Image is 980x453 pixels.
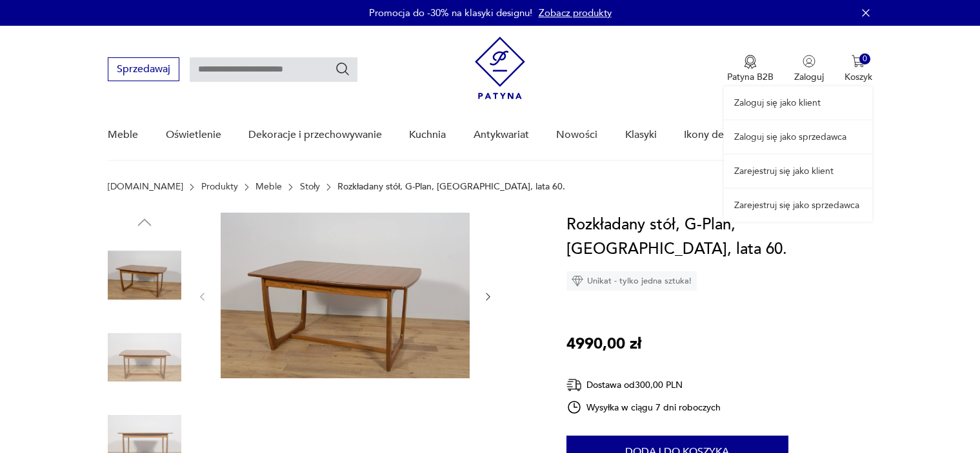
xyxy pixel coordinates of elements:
img: Zdjęcie produktu Rozkładany stół, G-Plan, Wielka Brytania, lata 60. [108,321,181,394]
a: Zaloguj się jako sprzedawca [724,120,872,153]
a: Kuchnia [409,110,446,160]
button: Szukaj [335,61,350,77]
img: Ikona diamentu [572,275,583,287]
img: Zdjęcie produktu Rozkładany stół, G-Plan, Wielka Brytania, lata 60. [108,238,181,312]
a: Produkty [201,182,238,192]
h1: Rozkładany stół, G-Plan, [GEOGRAPHIC_DATA], lata 60. [566,213,872,262]
a: Zobacz produkty [539,6,612,19]
p: Rozkładany stół, G-Plan, [GEOGRAPHIC_DATA], lata 60. [337,182,565,192]
div: Unikat - tylko jedna sztuka! [566,271,697,291]
a: Antykwariat [474,110,529,160]
img: Zdjęcie produktu Rozkładany stół, G-Plan, Wielka Brytania, lata 60. [221,213,470,378]
p: Koszyk [845,71,872,83]
a: Meble [255,182,282,192]
p: Promocja do -30% na klasyki designu! [369,6,532,19]
a: Nowości [556,110,597,160]
button: Sprzedawaj [108,57,179,81]
div: Dostawa od 300,00 PLN [566,377,721,393]
img: Ikona dostawy [566,377,582,393]
a: Oświetlenie [166,110,221,160]
p: 4990,00 zł [566,332,641,356]
a: Dekoracje i przechowywanie [248,110,382,160]
a: Meble [108,110,138,160]
a: Klasyki [625,110,657,160]
a: Zaloguj się jako klient [724,86,872,119]
div: Wysyłka w ciągu 7 dni roboczych [566,400,721,415]
a: Zarejestruj się jako klient [724,155,872,188]
a: Ikony designu [684,110,749,160]
a: Zarejestruj się jako sprzedawca [724,189,872,222]
a: Stoły [300,182,320,192]
img: Patyna - sklep z meblami i dekoracjami vintage [475,37,525,99]
a: Sprzedawaj [108,66,179,75]
a: [DOMAIN_NAME] [108,182,183,192]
